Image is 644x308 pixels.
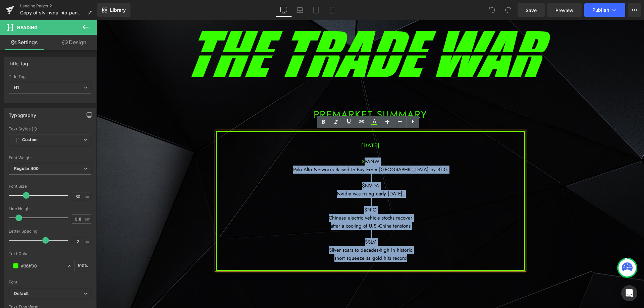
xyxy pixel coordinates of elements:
input: Color [21,262,64,269]
b: Custom [22,137,38,143]
span: Library [110,7,126,13]
div: Nvidia was rising early [DATE]. [120,170,427,178]
a: Laptop [292,3,308,17]
b: Regular 400 [14,166,39,171]
div: Font Size [9,184,91,189]
div: Typography [9,109,36,118]
a: Tablet [308,3,324,17]
div: $PANW [120,137,427,145]
button: More [628,3,641,17]
b: H1 [14,85,19,90]
div: $SLV [120,218,427,226]
div: Palo Alto Networks Raised to Buy From [GEOGRAPHIC_DATA] by BTIG [120,145,427,153]
span: Publish [592,7,609,13]
span: px [85,194,90,199]
div: Silver soars to decades-high in historic [120,226,427,234]
span: em [85,217,90,221]
div: $NIO [120,186,427,194]
a: Design [50,35,99,50]
div: Text Color [9,251,91,256]
span: Save [526,7,537,14]
span: [DATE] [264,122,283,129]
h1: PREMARKET SUMMARY [77,90,470,99]
button: Undo [485,3,499,17]
div: Text Styles [9,126,91,131]
span: px [85,239,90,244]
span: Heading [17,25,38,30]
div: Line Height [9,206,91,211]
a: Mobile [324,3,340,17]
div: Letter Spacing [9,229,91,234]
a: Preview [547,3,582,17]
button: Redo [501,3,515,17]
div: Font Weight [9,156,91,160]
div: $NVDA [120,162,427,170]
a: Desktop [276,3,292,17]
a: New Library [97,3,130,17]
div: Chinese electric vehicle stocks recover [120,194,427,202]
div: Title Tag [9,57,29,66]
i: Default [14,291,29,297]
div: Title Tag [9,74,91,79]
a: Landing Pages [20,3,97,9]
div: Font [9,280,91,285]
span: Copy of slv-nvda-nio-panw-spy [20,10,85,15]
div: % [75,260,91,272]
button: Publish [584,3,625,17]
div: short squeeze as gold hits record [120,234,427,242]
span: Preview [555,7,574,14]
div: Open Intercom Messenger [621,285,637,301]
div: after a cooling of U.S.-China tensions [120,202,427,210]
